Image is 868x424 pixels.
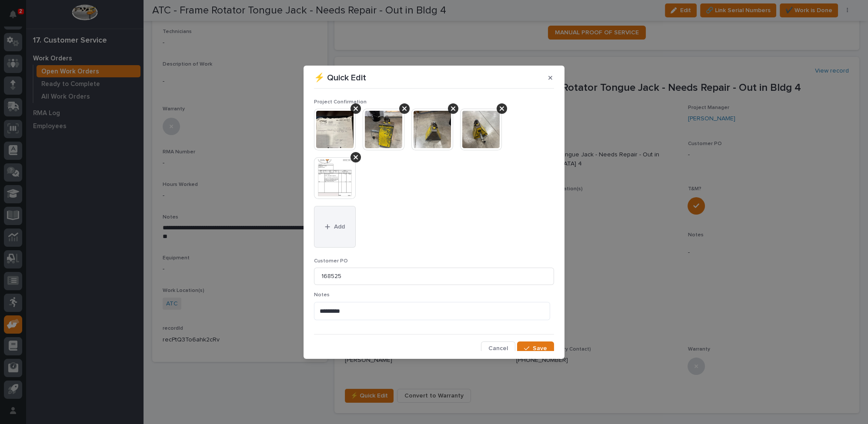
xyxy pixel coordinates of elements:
button: Add [314,206,356,248]
span: Save [533,344,547,352]
span: Project Confirmation [314,99,367,105]
button: Save [517,341,554,355]
span: Add [334,223,345,231]
span: Notes [314,292,330,298]
span: Customer PO [314,258,348,264]
span: Cancel [488,344,508,352]
p: ⚡ Quick Edit [314,73,366,83]
button: Cancel [481,341,515,355]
